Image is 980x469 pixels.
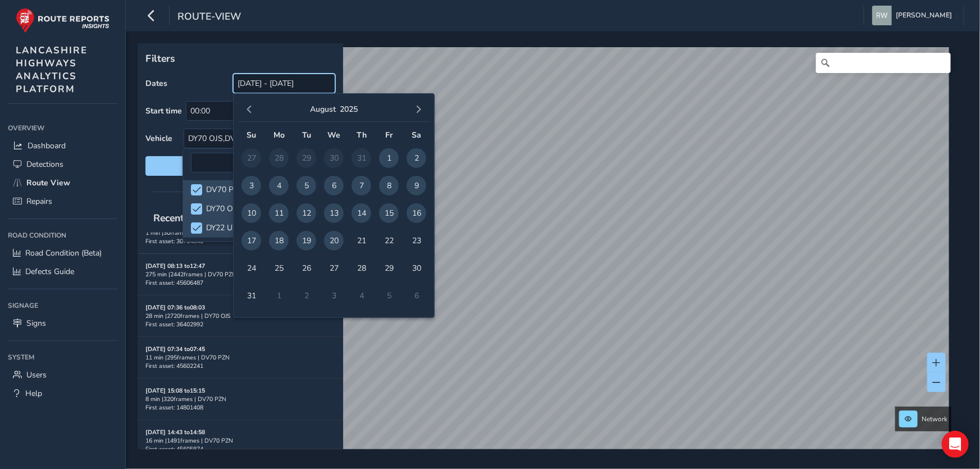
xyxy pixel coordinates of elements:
[8,227,117,244] div: Road Condition
[241,231,261,251] span: 17
[379,148,399,168] span: 1
[145,403,203,412] span: First asset: 14801408
[407,231,426,251] span: 23
[145,428,205,436] strong: [DATE] 14:43 to 14:58
[26,177,70,188] span: Route View
[310,104,336,115] button: August
[142,47,949,462] canvas: Map
[145,353,335,362] div: 11 min | 295 frames | DV70 PZN
[145,436,335,445] div: 16 min | 1491 frames | DV70 PZN
[269,258,289,278] span: 25
[8,262,117,281] a: Defects Guide
[379,258,399,278] span: 29
[145,229,335,237] div: 1 min | 30 frames | DY70 OJS
[206,222,242,233] span: DY22 UZP
[412,130,421,140] span: Sa
[324,231,344,251] span: 20
[8,244,117,262] a: Road Condition (Beta)
[269,231,289,251] span: 18
[247,130,256,140] span: Su
[352,176,371,195] span: 7
[145,270,335,279] div: 275 min | 2442 frames | DV70 PZN
[302,130,311,140] span: Tu
[352,258,371,278] span: 28
[8,155,117,174] a: Detections
[16,44,88,95] span: LANCASHIRE HIGHWAYS ANALYTICS PLATFORM
[297,203,316,223] span: 12
[379,231,399,251] span: 22
[184,129,316,148] div: DY70 OJS,DV70 PZN,DY22 UZP
[241,258,261,278] span: 24
[352,203,371,223] span: 14
[407,203,426,223] span: 16
[942,431,969,458] div: Open Intercom Messenger
[25,388,42,399] span: Help
[145,345,205,353] strong: [DATE] 07:34 to 07:45
[407,148,426,168] span: 2
[145,106,182,116] label: Start time
[8,192,117,211] a: Repairs
[922,415,947,424] span: Network
[340,104,358,115] button: 2025
[269,203,289,223] span: 11
[26,159,63,170] span: Detections
[269,176,289,195] span: 4
[25,266,74,277] span: Defects Guide
[25,248,102,258] span: Road Condition (Beta)
[206,203,241,214] span: DY70 OJS
[407,176,426,195] span: 9
[352,231,371,251] span: 21
[324,203,344,223] span: 13
[8,349,117,366] div: System
[324,258,344,278] span: 27
[26,196,52,207] span: Repairs
[145,237,203,245] span: First asset: 30704840
[8,120,117,136] div: Overview
[145,303,205,312] strong: [DATE] 07:36 to 08:03
[241,203,261,223] span: 10
[145,312,335,320] div: 28 min | 2720 frames | DY70 OJS
[154,161,327,171] span: Reset filters
[206,184,244,195] span: DV70 PZN
[145,203,216,233] span: Recent trips
[357,130,367,140] span: Th
[241,286,261,306] span: 31
[297,258,316,278] span: 26
[8,384,117,403] a: Help
[145,133,172,144] label: Vehicle
[8,314,117,333] a: Signs
[28,140,66,151] span: Dashboard
[16,8,110,33] img: rr logo
[241,176,261,195] span: 3
[324,176,344,195] span: 6
[145,156,335,176] button: Reset filters
[297,176,316,195] span: 5
[379,203,399,223] span: 15
[896,6,952,25] span: [PERSON_NAME]
[816,53,951,73] input: Search
[145,445,203,453] span: First asset: 45605874
[145,386,205,395] strong: [DATE] 15:08 to 15:15
[8,136,117,155] a: Dashboard
[145,362,203,370] span: First asset: 45602241
[145,78,167,89] label: Dates
[26,370,47,380] span: Users
[872,6,956,25] button: [PERSON_NAME]
[145,262,205,270] strong: [DATE] 08:13 to 12:47
[327,130,340,140] span: We
[26,318,46,329] span: Signs
[145,279,203,287] span: First asset: 45606487
[145,395,335,403] div: 8 min | 320 frames | DV70 PZN
[177,10,241,25] span: route-view
[407,258,426,278] span: 30
[297,231,316,251] span: 19
[385,130,393,140] span: Fr
[8,366,117,384] a: Users
[274,130,285,140] span: Mo
[872,6,892,25] img: diamond-layout
[8,297,117,314] div: Signage
[8,174,117,192] a: Route View
[145,320,203,329] span: First asset: 36402992
[145,51,335,66] p: Filters
[379,176,399,195] span: 8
